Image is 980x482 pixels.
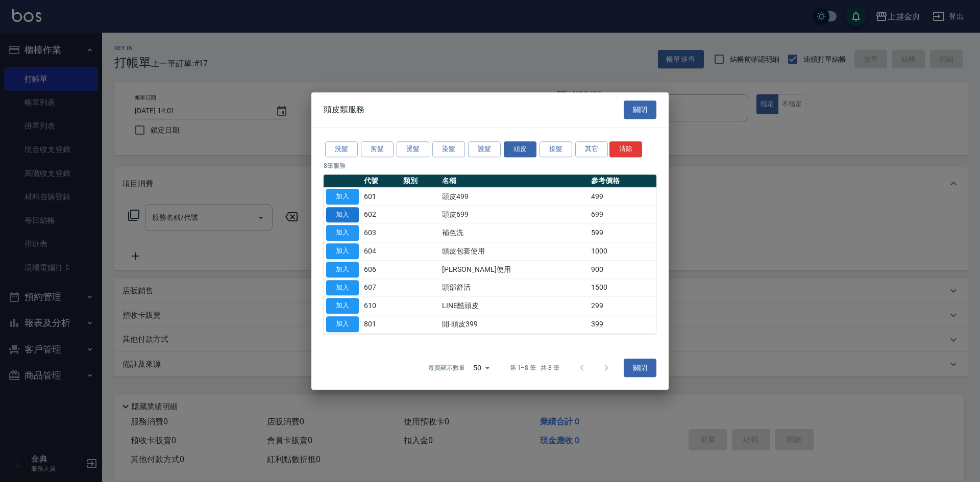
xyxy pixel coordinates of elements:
div: 50 [469,354,494,382]
button: 染髮 [432,141,465,157]
td: 801 [361,315,401,334]
p: 每頁顯示數量 [428,363,465,372]
td: 610 [361,297,401,315]
button: 接髮 [540,141,572,157]
td: 開-頭皮399 [439,315,589,334]
td: 399 [589,315,656,334]
button: 關閉 [624,100,656,119]
td: 1000 [589,242,656,261]
button: 加入 [326,316,359,332]
button: 加入 [326,225,359,241]
td: 頭部舒活 [439,278,589,297]
button: 加入 [326,207,359,223]
th: 代號 [361,174,401,188]
td: 603 [361,224,401,242]
button: 剪髮 [361,141,394,157]
td: 499 [589,188,656,206]
td: 299 [589,297,656,315]
button: 洗髮 [325,141,358,157]
button: 加入 [326,189,359,205]
p: 第 1–8 筆 共 8 筆 [510,363,559,372]
button: 加入 [326,243,359,259]
button: 關閉 [624,359,656,377]
td: 604 [361,242,401,261]
th: 類別 [401,174,440,188]
td: 頭皮包套使用 [439,242,589,261]
td: [PERSON_NAME]使用 [439,261,589,279]
button: 加入 [326,262,359,277]
span: 頭皮類服務 [324,105,364,115]
td: 606 [361,261,401,279]
td: 頭皮699 [439,206,589,224]
button: 加入 [326,298,359,314]
button: 清除 [609,141,642,157]
td: LINE酷頭皮 [439,297,589,315]
td: 補色洗 [439,224,589,242]
th: 名稱 [439,174,589,188]
td: 900 [589,261,656,279]
td: 頭皮499 [439,188,589,206]
td: 607 [361,278,401,297]
button: 加入 [326,280,359,296]
p: 8 筆服務 [324,161,656,170]
td: 599 [589,224,656,242]
button: 頭皮 [504,141,536,157]
th: 參考價格 [589,174,656,188]
td: 699 [589,206,656,224]
button: 護髮 [468,141,501,157]
td: 602 [361,206,401,224]
td: 1500 [589,278,656,297]
td: 601 [361,188,401,206]
button: 其它 [575,141,608,157]
button: 燙髮 [397,141,429,157]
